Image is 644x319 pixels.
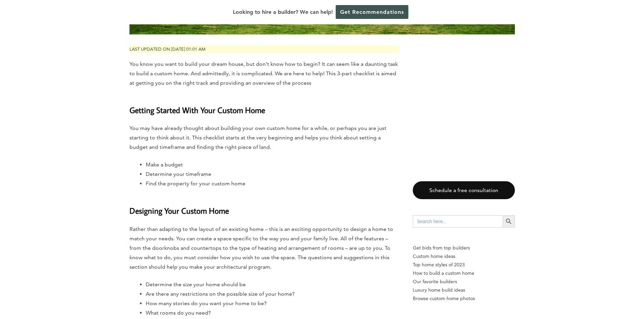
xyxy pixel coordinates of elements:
li: Make a budget [146,160,399,169]
a: Our favorite builders [413,277,515,286]
p: You may have already thought about building your own custom home for a while, or perhaps you are ... [129,124,399,152]
a: Get Recommendations [336,5,408,19]
a: Luxury home build ideas [413,286,515,294]
a: Top home styles of 2023 [413,261,515,269]
li: Are there any restrictions on the possible size of your home? [146,289,399,299]
h3: Designing Your Custom Home [129,196,399,217]
li: Determine the size your home should be [146,280,399,289]
li: How many stories do you want your home to be? [146,299,399,308]
p: Rather than adapting to the layout of an existing home – this is an exciting opportunity to desig... [129,224,399,272]
p: Get bids from top builders [413,244,515,252]
input: Search here... [413,215,503,228]
a: How to build a custom home [413,269,515,277]
svg: Search [505,218,512,225]
h3: Getting Started With Your Custom Home [129,96,399,116]
p: Last updated on [DATE] 01:01 am [129,45,399,53]
li: What rooms do you need? [146,308,399,318]
a: Schedule a free consultation [413,181,515,199]
li: Determine your timeframe [146,169,399,179]
a: Browse custom home photos [413,294,515,303]
p: You know you want to build your dream house, but don’t know how to begin? It can seem like a daun... [129,59,399,88]
a: Custom home ideas [413,252,515,261]
iframe: Drift Widget Chat Controller [610,285,636,311]
li: Find the property for your custom home [146,179,399,188]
